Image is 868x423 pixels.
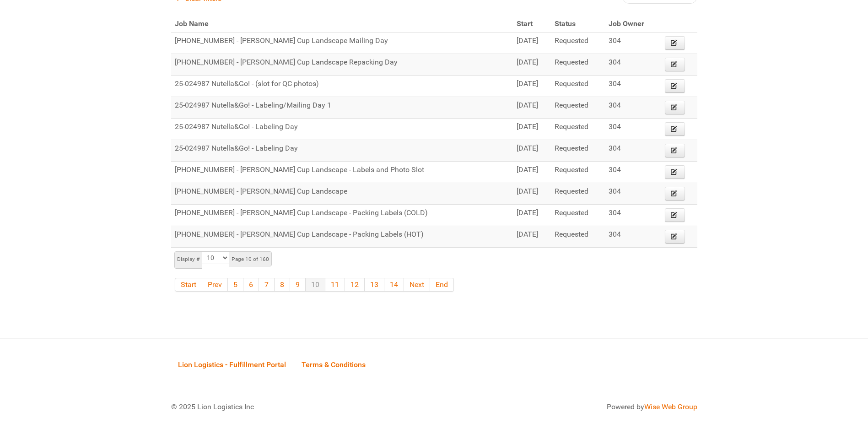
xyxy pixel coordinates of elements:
[171,205,513,226] td: [PHONE_NUMBER] - [PERSON_NAME] Cup Landscape - Packing Labels (COLD)
[430,278,454,292] a: End
[365,278,384,292] a: 13
[513,205,551,226] td: [DATE]
[513,97,551,119] td: [DATE]
[605,140,661,162] td: 304
[175,278,202,292] a: Start
[171,226,513,248] td: [PHONE_NUMBER] - [PERSON_NAME] Cup Landscape - Packing Labels (HOT)
[202,278,228,292] a: Prev
[551,33,605,54] td: Requested
[513,226,551,248] td: [DATE]
[609,19,644,28] span: Job Owner
[171,119,513,140] td: 25-024987 Nutella&Go! - Labeling Day
[295,350,372,379] a: Terms & Conditions
[555,19,576,28] span: Status
[171,33,513,54] td: [PHONE_NUMBER] - [PERSON_NAME] Cup Landscape Mailing Day
[551,205,605,226] td: Requested
[306,278,325,292] a: 10
[275,278,290,292] a: 8
[175,19,209,28] span: Job Name
[605,97,661,119] td: 304
[513,76,551,97] td: [DATE]
[551,97,605,119] td: Requested
[605,54,661,76] td: 304
[345,278,365,292] a: 12
[259,278,275,292] a: 7
[513,33,551,54] td: [DATE]
[171,54,513,76] td: [PHONE_NUMBER] - [PERSON_NAME] Cup Landscape Repacking Day
[605,226,661,248] td: 304
[171,183,513,205] td: [PHONE_NUMBER] - [PERSON_NAME] Cup Landscape
[551,54,605,76] td: Requested
[551,76,605,97] td: Requested
[517,19,533,28] span: Start
[551,140,605,162] td: Requested
[243,278,259,292] a: 6
[551,226,605,248] td: Requested
[513,54,551,76] td: [DATE]
[513,162,551,183] td: [DATE]
[171,140,513,162] td: 25-024987 Nutella&Go! - Labeling Day
[325,278,345,292] a: 11
[551,183,605,205] td: Requested
[404,278,430,292] a: Next
[605,33,661,54] td: 304
[302,360,366,369] span: Terms & Conditions
[164,395,430,419] div: © 2025 Lion Logistics Inc
[605,119,661,140] td: 304
[177,256,199,262] small: Display #
[605,205,661,226] td: 304
[171,162,513,183] td: [PHONE_NUMBER] - [PERSON_NAME] Cup Landscape - Labels and Photo Slot
[228,278,243,292] a: 5
[605,76,661,97] td: 304
[171,76,513,97] td: 25-024987 Nutella&Go! - (slot for QC photos)
[446,401,697,412] div: Powered by
[513,119,551,140] td: [DATE]
[551,162,605,183] td: Requested
[232,256,269,262] small: Page 10 of 160
[171,97,513,119] td: 25-024987 Nutella&Go! - Labeling/Mailing Day 1
[384,278,404,292] a: 14
[551,119,605,140] td: Requested
[513,183,551,205] td: [DATE]
[644,402,697,411] a: Wise Web Group
[513,140,551,162] td: [DATE]
[605,162,661,183] td: 304
[290,278,306,292] a: 9
[178,360,286,369] span: Lion Logistics - Fulfillment Portal
[171,350,293,379] a: Lion Logistics - Fulfillment Portal
[605,183,661,205] td: 304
